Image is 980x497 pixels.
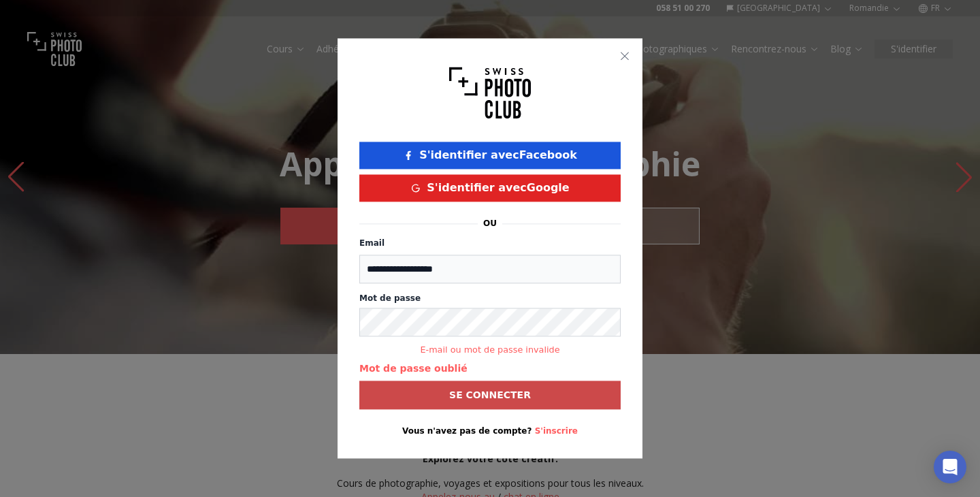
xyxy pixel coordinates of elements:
small: E-mail ou mot de passe invalide [359,343,621,356]
label: Email [359,238,385,248]
button: Se connecter [359,381,621,410]
button: Mot de passe oublié [359,362,468,376]
button: S'identifier avecGoogle [359,174,621,202]
button: S'identifier avecFacebook [359,142,621,169]
button: S'inscrire [535,426,578,437]
b: Se connecter [449,389,531,402]
img: Swiss photo club [449,60,531,125]
p: Vous n'avez pas de compte? [359,426,621,437]
label: Mot de passe [359,293,621,304]
p: ou [483,218,497,229]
